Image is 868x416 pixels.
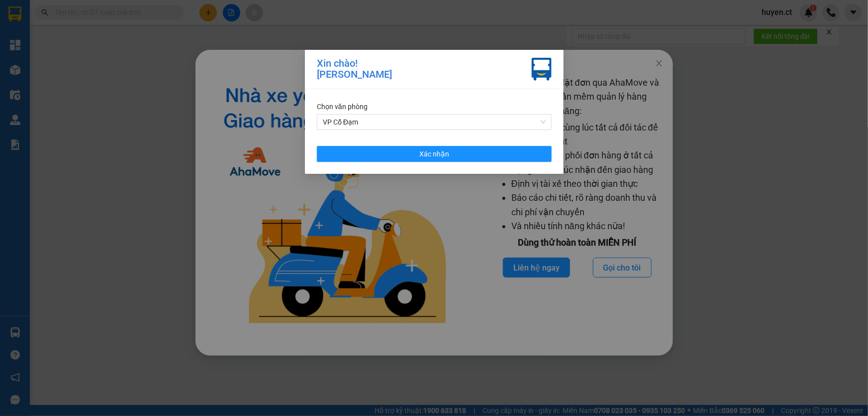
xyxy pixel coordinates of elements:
span: Xác nhận [419,148,449,159]
div: Chọn văn phòng [317,101,552,112]
button: Xác nhận [317,146,552,162]
img: vxr-icon [532,58,552,81]
div: Xin chào! [PERSON_NAME] [317,58,392,81]
span: VP Cổ Đạm [323,115,546,130]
